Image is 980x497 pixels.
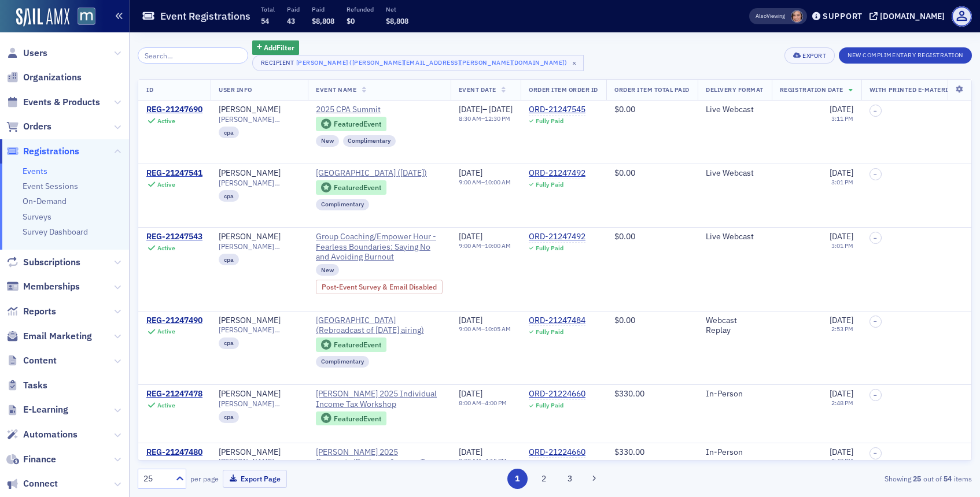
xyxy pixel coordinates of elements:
span: Orders [23,120,51,133]
div: Fully Paid [536,117,563,125]
span: User Info [219,86,252,94]
div: Fully Paid [536,402,563,409]
div: Recipient [261,59,294,66]
a: REG-21247543 [146,232,202,242]
div: cpa [219,190,239,202]
span: Users [23,47,47,60]
img: SailAMX [16,8,69,27]
time: 8:00 AM [459,457,481,465]
time: 2:53 PM [831,325,853,333]
div: Live Webcast [706,168,764,179]
a: [PERSON_NAME] 2025 Individual Income Tax Workshop [316,389,443,409]
div: REG-21247541 [146,168,202,179]
a: Events & Products [6,96,100,109]
span: [DATE] [830,388,853,399]
a: ORD-21247492 [529,232,585,242]
div: Complimentary [316,199,369,210]
a: Surveys [23,212,51,222]
button: New Complimentary Registration [839,47,972,64]
a: Users [6,47,47,60]
span: [DATE] [459,168,482,178]
div: New [316,264,339,276]
span: $0.00 [614,231,635,242]
span: Registration Date [780,86,843,94]
span: Delivery Format [706,86,764,94]
span: Profile [952,6,972,27]
a: ORD-21224660 [529,389,585,399]
a: REG-21247478 [146,389,202,399]
span: Finance [23,453,56,466]
button: 2 [533,469,554,489]
span: With Printed E-Materials [870,86,960,94]
div: Featured Event [316,411,386,426]
a: REG-21247490 [146,316,202,326]
span: Add Filter [264,42,294,53]
a: Event Sessions [23,181,78,191]
div: cpa [219,337,239,349]
span: Events & Products [23,96,100,109]
div: ORD-21247492 [529,168,585,179]
div: Showing out of items [702,473,972,484]
div: In-Person [706,447,764,458]
div: Active [157,181,175,188]
time: 9:00 AM [459,242,481,250]
a: [PERSON_NAME] [219,447,281,458]
time: 10:00 AM [485,242,511,250]
a: REG-21247480 [146,447,202,458]
div: Active [157,328,175,335]
a: Automations [6,428,78,441]
a: [PERSON_NAME] [219,105,281,115]
span: Event Name [316,86,356,94]
div: Featured Event [316,337,386,352]
time: 3:11 PM [831,114,853,123]
span: [DATE] [830,168,853,178]
span: MACPA Town Hall (Rebroadcast of July 2025 airing) [316,316,443,336]
span: Don Farmer’s 2025 Individual Income Tax Workshop [316,389,443,409]
h1: Event Registrations [160,9,250,23]
div: [PERSON_NAME] [219,316,281,326]
img: SailAMX [78,8,95,25]
div: Export [802,53,826,59]
div: [PERSON_NAME] [219,389,281,399]
a: Reports [6,305,56,318]
a: [PERSON_NAME] 2025 Corporate/Business Income Tax Workshop [316,447,443,478]
div: Fully Paid [536,181,563,188]
p: Paid [312,5,334,13]
div: Fully Paid [536,460,563,468]
a: ORD-21247545 [529,105,585,115]
div: Featured Event [334,121,381,127]
span: 43 [287,16,295,25]
span: Katie Foo [791,10,803,23]
div: Active [157,117,175,125]
div: Support [823,11,863,21]
time: 3:01 PM [831,242,853,250]
div: Also [756,12,767,20]
span: [DATE] [830,104,853,114]
div: – [459,399,507,407]
a: Content [6,354,57,367]
a: Organizations [6,71,82,84]
div: Fully Paid [536,328,563,336]
div: – [459,242,511,250]
span: [DATE] [459,231,482,242]
span: $8,808 [386,16,408,25]
a: [PERSON_NAME] [219,232,281,242]
span: – [874,235,877,242]
div: Complimentary [343,135,396,147]
span: – [874,107,877,114]
p: Paid [287,5,300,13]
a: ORD-21224660 [529,447,585,458]
div: cpa [219,127,239,138]
div: 25 [143,473,169,485]
time: 8:00 AM [459,399,481,407]
span: [DATE] [459,104,482,114]
span: E-Learning [23,403,68,416]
